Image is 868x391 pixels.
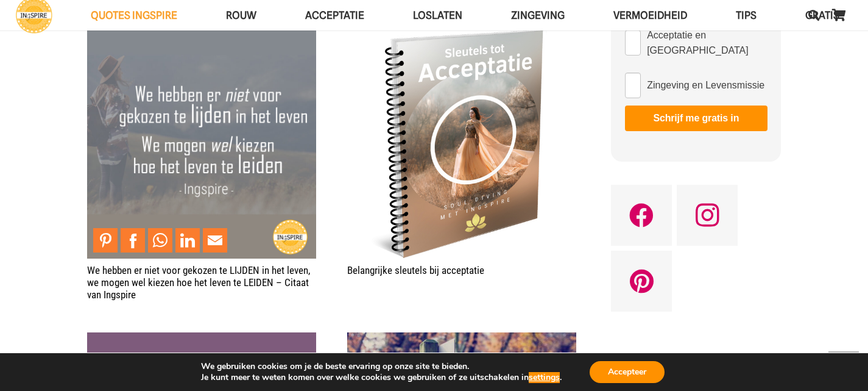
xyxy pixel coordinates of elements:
button: Schrijf me gratis in [625,106,767,131]
li: WhatsApp [148,228,175,253]
span: QUOTES INGSPIRE [91,9,177,21]
input: Zingeving en Levensmissie [625,73,641,98]
span: Zingeving en Levensmissie [647,77,764,93]
img: Ingspire Quote - We hebben er niet voor gekozen te lijden in het leven. We mogen wel kiezen hoe h... [87,29,316,259]
span: Acceptatie [305,9,364,21]
input: Acceptatie en [GEOGRAPHIC_DATA] [625,30,641,56]
a: Pinterest [611,251,672,312]
a: Share to WhatsApp [148,228,172,253]
button: settings [529,372,560,383]
a: Facebook [611,185,672,246]
a: Wees vriendelijk als er verdriet komt [87,334,316,346]
img: Leren accepteren hoe doe je dat? Alles over acceptatie in dit prachtige eboekje Sleutels tot Acce... [347,29,576,259]
li: Email This [203,228,230,253]
a: Mail to Email This [203,228,227,253]
a: Instagram [677,185,738,246]
span: Zingeving [511,9,565,21]
span: VERMOEIDHEID [613,9,687,21]
a: Pin to Pinterest [93,228,118,253]
span: TIPS [736,9,757,21]
button: Accepteer [590,361,665,383]
span: Acceptatie en [GEOGRAPHIC_DATA] [647,27,767,58]
a: We hebben er niet voor gekozen te LIJDEN in het leven, we mogen wel kiezen hoe het leven te LEIDE... [87,30,316,43]
a: We hebben er niet voor gekozen te LIJDEN in het leven, we mogen wel kiezen hoe het leven te LEIDE... [87,264,310,301]
p: We gebruiken cookies om je de beste ervaring op onze site te bieden. [201,361,562,372]
li: Pinterest [93,228,121,253]
a: Terug naar top [828,351,859,382]
a: Acceptatie vermindert lijden [347,334,576,346]
a: Share to Facebook [121,228,145,253]
a: Belangrijke sleutels bij acceptatie [347,30,576,43]
p: Je kunt meer te weten komen over welke cookies we gebruiken of ze uitschakelen in . [201,372,562,383]
li: LinkedIn [175,228,203,253]
span: Loslaten [413,9,462,21]
li: Facebook [121,228,148,253]
a: Belangrijke sleutels bij acceptatie [347,264,484,276]
a: Share to LinkedIn [175,228,200,253]
span: ROUW [226,9,256,21]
